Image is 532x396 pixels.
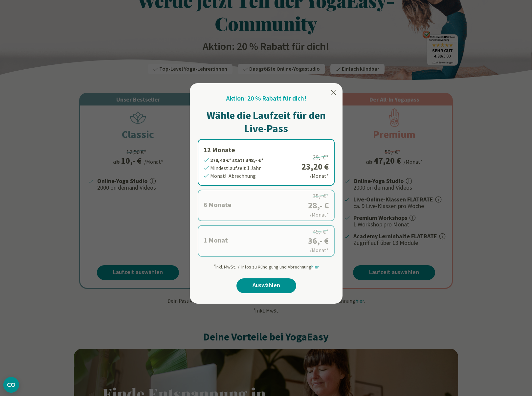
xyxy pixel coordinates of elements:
[226,94,306,104] h2: Aktion: 20 % Rabatt für dich!
[213,261,320,270] div: Inkl. MwSt. / Infos zu Kündigung und Abrechnung .
[3,377,19,393] button: CMP-Widget öffnen
[311,264,319,270] span: hier
[236,278,296,293] a: Auswählen
[198,109,335,135] h1: Wähle die Laufzeit für den Live-Pass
